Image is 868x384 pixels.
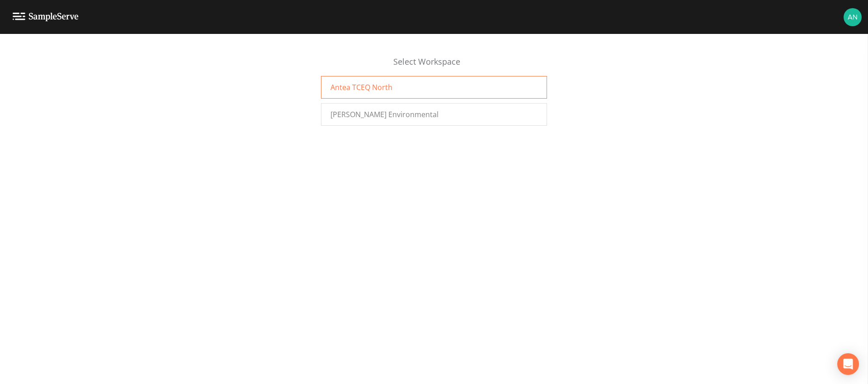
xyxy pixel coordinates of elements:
img: logo [13,13,79,21]
div: Select Workspace [321,56,547,76]
span: [PERSON_NAME] Environmental [330,109,439,120]
a: [PERSON_NAME] Environmental [321,103,547,126]
img: c76c074581486bce1c0cbc9e29643337 [844,8,862,26]
div: Open Intercom Messenger [837,353,859,375]
span: Antea TCEQ North [330,82,392,93]
a: Antea TCEQ North [321,76,547,99]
